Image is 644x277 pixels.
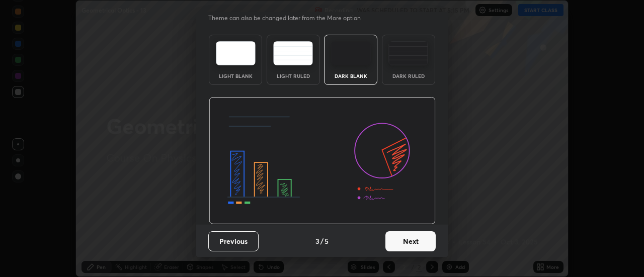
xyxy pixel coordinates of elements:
img: darkThemeBanner.d06ce4a2.svg [209,97,436,225]
button: Next [385,231,436,251]
button: Previous [208,231,259,251]
img: lightTheme.e5ed3b09.svg [216,41,256,65]
div: Dark Blank [331,73,371,78]
img: darkTheme.f0cc69e5.svg [331,41,371,65]
div: Light Ruled [273,73,313,78]
h4: 3 [315,236,319,246]
img: darkRuledTheme.de295e13.svg [388,41,428,65]
img: lightRuledTheme.5fabf969.svg [273,41,313,65]
div: Light Blank [215,73,256,78]
h4: / [320,236,324,246]
div: Dark Ruled [388,73,429,78]
h4: 5 [325,236,329,246]
p: Theme can also be changed later from the More option [208,14,371,23]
